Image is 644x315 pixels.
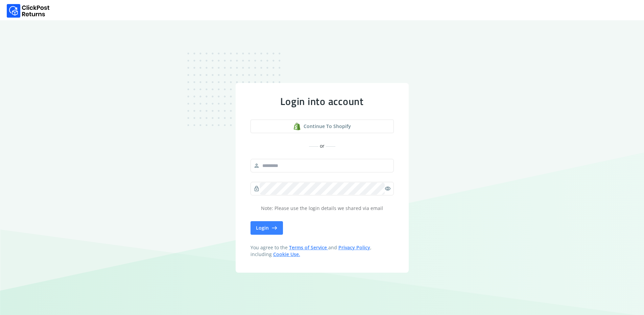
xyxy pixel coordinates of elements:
[271,223,278,233] span: east
[251,120,394,133] a: shopify logoContinue to shopify
[251,143,394,149] div: or
[273,251,300,257] a: Cookie Use.
[251,95,394,107] div: Login into account
[251,120,394,133] button: Continue to shopify
[385,184,391,193] span: visibility
[293,123,301,130] img: shopify logo
[251,221,283,235] button: Login east
[254,161,260,170] span: person
[338,244,370,251] a: Privacy Policy
[289,244,328,251] a: Terms of Service
[251,205,394,212] p: Note: Please use the login details we shared via email
[251,244,394,258] span: You agree to the and , including
[304,123,351,130] span: Continue to shopify
[7,4,50,18] img: Logo
[254,184,260,193] span: lock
